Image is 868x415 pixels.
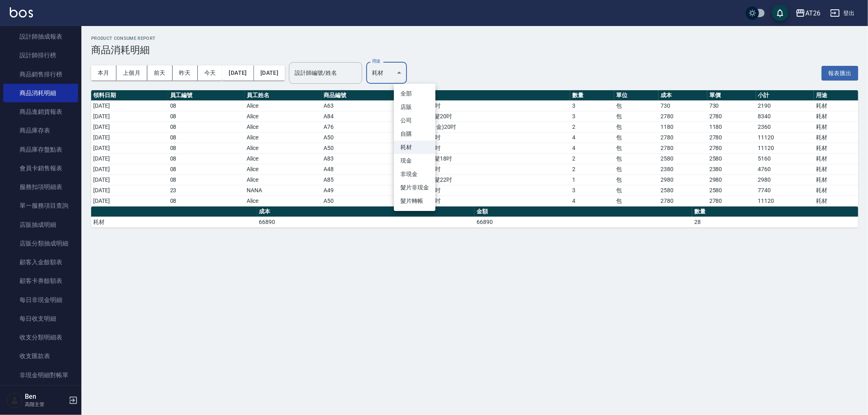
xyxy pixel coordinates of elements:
[394,181,435,194] li: 髮片非現金
[394,167,435,181] li: 非現金
[394,194,435,208] li: 髮片轉帳
[394,127,435,141] li: 自購
[394,100,435,114] li: 店販
[394,141,435,154] li: 耗材
[394,87,435,100] li: 全部
[394,154,435,167] li: 現金
[394,114,435,127] li: 公司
